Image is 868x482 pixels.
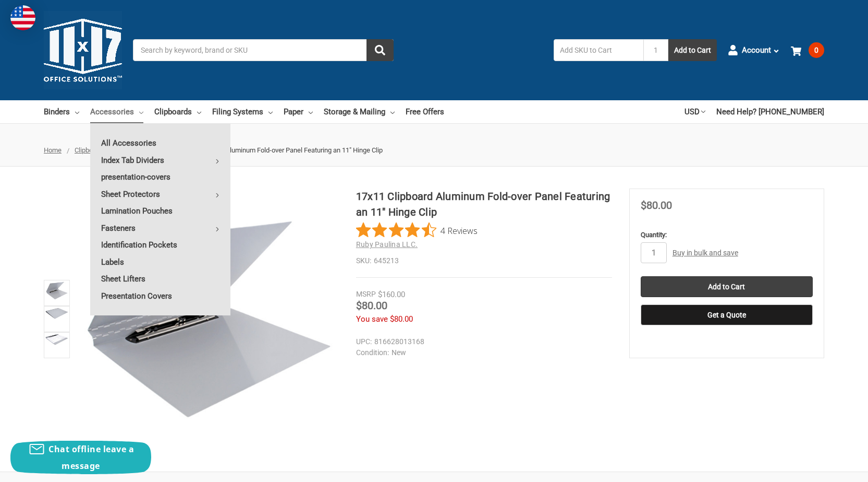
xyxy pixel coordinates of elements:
button: Chat offline leave a message [10,441,151,474]
a: Sheet Protectors [90,186,230,203]
dt: SKU: [356,255,371,266]
input: Search by keyword, brand or SKU [133,39,394,61]
button: Get a Quote [641,304,813,325]
span: $80.00 [641,199,672,211]
a: Paper [284,100,313,123]
dt: UPC: [356,336,372,347]
a: presentation-covers [90,169,230,185]
img: 17x11 Clipboard Aluminum Fold-over Panel Featuring an 11" Hinge Clip [78,217,339,421]
a: Sheet Lifters [90,271,230,287]
button: Add to Cart [668,39,717,61]
img: 17x11 Clipboard Aluminum Fold-over Panel Featuring an 11" Hinge Clip [45,308,68,320]
a: All Accessories [90,135,230,151]
span: $80.00 [390,314,413,324]
a: Presentation Covers [90,288,230,304]
a: Ruby Paulina LLC. [356,240,418,249]
a: Filing Systems [212,100,273,123]
dt: Condition: [356,347,389,358]
a: Free Offers [406,100,444,123]
span: Account [742,44,771,56]
span: $160.00 [378,290,405,299]
a: Clipboards [154,100,201,123]
img: 17x11 Clipboard Hardboard Panel Featuring a Jumbo Board Clip Brown [45,334,68,346]
a: Accessories [90,100,143,123]
button: Rated 4.5 out of 5 stars from 4 reviews. Jump to reviews. [356,222,478,238]
a: Index Tab Dividers [90,152,230,169]
div: MSRP [356,289,376,300]
img: 11x17.com [44,11,122,89]
label: Quantity: [641,230,813,240]
a: 0 [791,37,824,64]
img: duty and tax information for United States [10,5,35,30]
a: Identification Pockets [90,237,230,253]
a: Binders [44,100,79,123]
dd: 645213 [356,255,612,266]
span: You save [356,314,388,324]
dd: 816628013168 [356,336,607,347]
a: USD [684,100,705,123]
span: 17x11 Clipboard Aluminum Fold-over Panel Featuring an 11" Hinge Clip [177,146,383,154]
span: 4 Reviews [441,222,478,238]
h1: 17x11 Clipboard Aluminum Fold-over Panel Featuring an 11" Hinge Clip [356,189,612,220]
a: Labels [90,254,230,271]
a: Buy in bulk and save [673,249,738,257]
a: Account [728,37,780,64]
dd: New [356,347,607,358]
img: 17x11 Clipboard Aluminum Fold-over Panel Featuring an 11" Hinge Clip [45,281,68,300]
span: $80.00 [356,299,387,312]
a: Clipboards [75,146,106,154]
span: 0 [809,42,824,58]
span: Chat offline leave a message [48,443,134,472]
input: Add SKU to Cart [554,39,643,61]
a: Lamination Pouches [90,203,230,219]
a: Fasteners [90,220,230,237]
input: Add to Cart [641,276,813,297]
a: Need Help? [PHONE_NUMBER] [716,100,824,123]
a: Storage & Mailing [324,100,395,123]
a: Home [44,146,62,154]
